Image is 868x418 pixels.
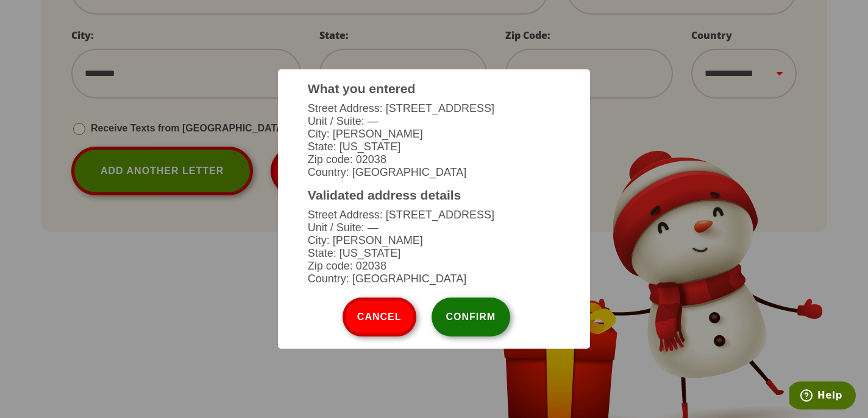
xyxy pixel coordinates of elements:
[308,153,560,166] li: Zip code: 02038
[308,82,560,96] h3: What you entered
[343,298,416,336] button: Cancel
[789,381,856,412] iframe: Opens a widget where you can find more information
[308,247,560,260] li: State: [US_STATE]
[308,115,560,128] li: Unit / Suite: —
[308,209,560,221] li: Street Address: [STREET_ADDRESS]
[308,188,560,203] h3: Validated address details
[308,128,560,141] li: City: [PERSON_NAME]
[308,102,560,115] li: Street Address: [STREET_ADDRESS]
[308,260,560,273] li: Zip code: 02038
[308,166,560,179] li: Country: [GEOGRAPHIC_DATA]
[308,221,560,234] li: Unit / Suite: —
[308,141,560,153] li: State: [US_STATE]
[308,273,560,285] li: Country: [GEOGRAPHIC_DATA]
[432,298,511,336] button: Confirm
[308,234,560,247] li: City: [PERSON_NAME]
